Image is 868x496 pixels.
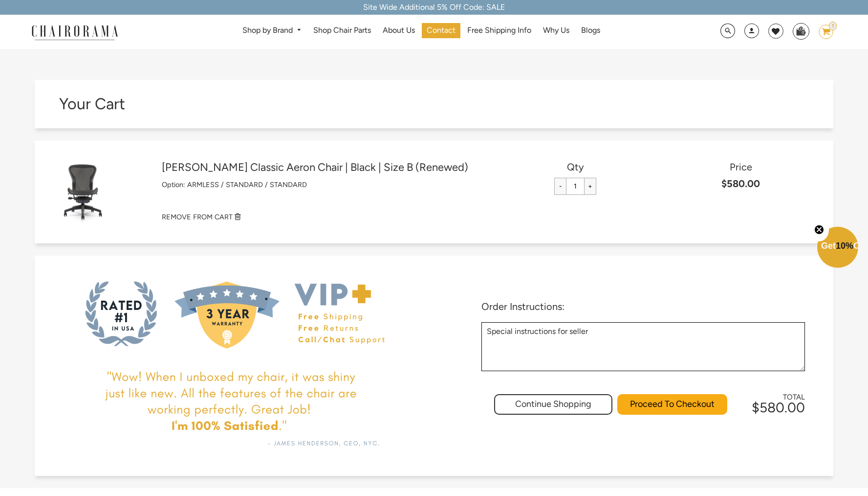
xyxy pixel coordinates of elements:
[162,180,307,189] small: Option: ARMLESS / STANDARD / STANDARD
[162,161,493,174] a: [PERSON_NAME] Classic Aeron Chair | Black | Size B (Renewed)
[809,219,829,241] button: Close teaser
[811,24,833,39] a: 1
[721,178,760,189] span: $580.00
[26,24,124,41] img: chairorama
[836,241,853,251] span: 10%
[752,399,805,416] span: $580.00
[313,25,371,36] span: Shop Chair Parts
[584,178,596,195] input: +
[543,25,569,36] span: Why Us
[576,23,605,38] a: Blogs
[658,161,823,173] h3: Price
[481,301,805,312] p: Order Instructions:
[735,433,864,479] iframe: Tidio Chat
[427,25,456,36] span: Contact
[308,23,376,38] a: Shop Chair Parts
[165,23,677,41] nav: DesktopNavigation
[554,178,566,195] input: -
[821,241,866,251] span: Get Off
[617,394,727,415] input: Proceed To Checkout
[378,23,420,38] a: About Us
[162,212,824,222] a: REMOVE FROM CART
[238,23,306,38] a: Shop by Brand
[817,228,858,269] div: Get10%OffClose teaser
[383,25,415,36] span: About Us
[59,94,434,113] h1: Your Cart
[467,25,531,36] span: Free Shipping Info
[829,22,837,30] div: 1
[162,213,233,221] small: REMOVE FROM CART
[494,394,612,415] div: Continue Shopping
[747,393,805,402] span: TOTAL
[581,25,600,36] span: Blogs
[493,161,658,173] h3: Qty
[793,24,808,38] img: WhatsApp_Image_2024-07-12_at_16.23.01.webp
[538,23,574,38] a: Why Us
[462,23,536,38] a: Free Shipping Info
[422,23,460,38] a: Contact
[52,160,115,224] img: Herman Miller Classic Aeron Chair | Black | Size B (Renewed) - ARMLESS / STANDARD / STANDARD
